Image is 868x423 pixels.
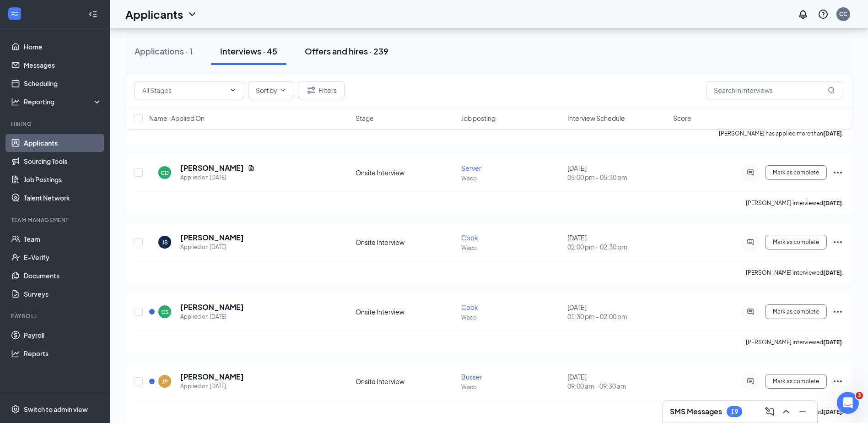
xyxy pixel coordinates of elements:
div: Applied on [DATE] [180,382,244,391]
h5: [PERSON_NAME] [180,233,244,243]
a: Talent Network [24,189,102,207]
div: Switch to admin view [24,405,88,414]
button: Mark as complete [765,374,827,389]
svg: Ellipses [832,376,843,387]
span: Interview Schedule [567,114,625,123]
p: Waco [461,314,561,321]
b: [DATE] [823,339,842,346]
a: Job Postings [24,170,102,189]
svg: ActiveChat [745,239,756,246]
div: CS [161,308,169,316]
div: 19 [731,408,738,416]
div: Interviews · 45 [220,45,277,57]
div: CC [839,10,847,18]
svg: ActiveChat [745,308,756,315]
svg: Collapse [88,10,97,19]
svg: QuestionInfo [818,9,829,20]
span: 09:00 am - 09:30 am [567,381,668,390]
p: [PERSON_NAME] interviewed . [746,269,843,277]
div: Offers and hires · 239 [305,45,388,57]
span: 01:30 pm - 02:00 pm [567,312,668,321]
h1: Applicants [125,6,183,22]
span: Busser [461,373,482,381]
span: Server [461,164,481,172]
a: Home [24,38,102,56]
h5: [PERSON_NAME] [180,163,244,173]
svg: Ellipses [832,167,843,178]
span: Job posting [461,114,496,123]
span: 02:00 pm - 02:30 pm [567,242,668,251]
svg: ChevronUp [781,406,792,417]
svg: MagnifyingGlass [828,87,835,94]
div: [DATE] [567,303,668,321]
button: Filter Filters [298,81,345,99]
svg: ChevronDown [229,87,237,94]
svg: Analysis [11,97,20,106]
div: Onsite Interview [356,238,456,247]
svg: Ellipses [832,237,843,248]
svg: ComposeMessage [764,406,775,417]
div: [DATE] [567,372,668,390]
h3: SMS Messages [670,407,722,417]
a: E-Verify [24,248,102,266]
a: Applicants [24,134,102,152]
div: Applications · 1 [135,45,193,57]
div: Onsite Interview [356,377,456,386]
button: Mark as complete [765,235,827,249]
div: Applied on [DATE] [180,312,244,321]
a: Reports [24,344,102,363]
a: Scheduling [24,74,102,92]
svg: Ellipses [832,306,843,317]
button: Sort byChevronDown [248,81,294,99]
h5: [PERSON_NAME] [180,372,244,382]
a: Messages [24,56,102,74]
svg: ActiveChat [745,378,756,385]
span: 3 [856,392,863,399]
div: Payroll [11,312,100,320]
span: Sort by [256,87,277,93]
svg: Filter [306,85,317,96]
svg: ActiveChat [745,169,756,176]
button: Mark as complete [765,304,827,319]
div: [DATE] [567,233,668,251]
span: Name · Applied On [149,114,205,123]
button: ChevronUp [779,404,793,419]
span: Cook [461,233,478,242]
span: Score [673,114,691,123]
a: Payroll [24,326,102,344]
div: Hiring [11,120,100,128]
span: Mark as complete [773,309,819,315]
span: Mark as complete [773,239,819,245]
button: ComposeMessage [762,404,777,419]
svg: ChevronDown [279,87,286,94]
b: [DATE] [823,269,842,276]
iframe: Intercom live chat [837,392,859,414]
span: Mark as complete [773,378,819,385]
div: JS [162,239,168,246]
p: Waco [461,383,561,391]
svg: Minimize [797,406,808,417]
a: Sourcing Tools [24,152,102,170]
p: [PERSON_NAME] interviewed . [746,338,843,346]
a: Surveys [24,285,102,303]
div: Team Management [11,216,100,224]
p: Waco [461,244,561,252]
b: [DATE] [823,200,842,206]
p: [PERSON_NAME] interviewed . [746,199,843,207]
p: Waco [461,174,561,182]
svg: Document [248,164,255,172]
b: [DATE] [823,408,842,415]
span: Stage [356,114,374,123]
span: Cook [461,303,478,311]
svg: Notifications [798,9,809,20]
span: Mark as complete [773,169,819,176]
span: 05:00 pm - 05:30 pm [567,173,668,182]
h5: [PERSON_NAME] [180,302,244,312]
input: Search in interviews [706,81,843,99]
input: All Stages [142,85,226,95]
div: Reporting [24,97,102,106]
div: CD [161,169,169,177]
a: Documents [24,266,102,285]
button: Mark as complete [765,165,827,180]
svg: ChevronDown [187,9,198,20]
